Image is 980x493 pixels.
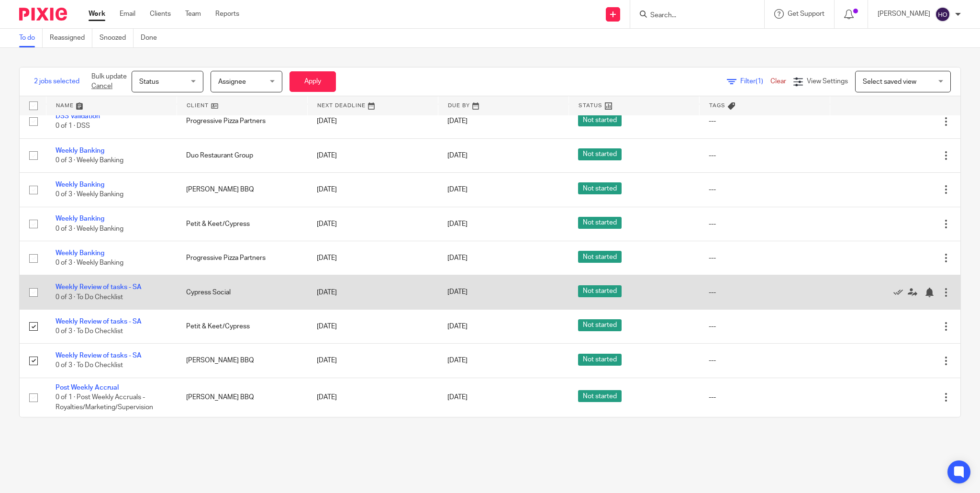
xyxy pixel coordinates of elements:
[709,392,820,402] div: ---
[447,221,468,227] span: [DATE]
[89,9,105,19] a: Work
[150,9,171,19] a: Clients
[307,275,438,309] td: [DATE]
[56,318,142,325] a: Weekly Review of tasks - SA
[788,11,824,17] span: Get Support
[447,323,468,330] span: [DATE]
[709,253,820,263] div: ---
[56,259,123,266] span: 0 of 3 · Weekly Banking
[447,394,468,401] span: [DATE]
[177,104,307,138] td: Progressive Pizza Partners
[578,285,622,297] span: Not started
[56,328,123,335] span: 0 of 3 · To Do Checklist
[19,29,43,47] a: To do
[447,255,468,261] span: [DATE]
[935,7,950,22] img: svg%3E
[447,118,468,124] span: [DATE]
[56,215,104,222] a: Weekly Banking
[740,78,770,85] span: Filter
[578,217,622,229] span: Not started
[307,173,438,207] td: [DATE]
[56,284,142,291] a: Weekly Review of tasks - SA
[893,287,908,297] a: Mark as done
[56,250,104,257] a: Weekly Banking
[709,116,820,126] div: ---
[177,275,307,309] td: Cypress Social
[578,251,622,263] span: Not started
[709,356,820,365] div: ---
[578,148,622,160] span: Not started
[709,288,820,297] div: ---
[91,72,127,91] p: Bulk update
[447,357,468,364] span: [DATE]
[56,384,119,391] a: Post Weekly Accrual
[177,378,307,417] td: [PERSON_NAME] BBQ
[709,219,820,229] div: ---
[709,103,725,108] span: Tags
[139,78,159,85] span: Status
[185,9,201,19] a: Team
[141,29,164,47] a: Done
[56,294,123,301] span: 0 of 3 · To Do Checklist
[307,309,438,343] td: [DATE]
[177,344,307,378] td: [PERSON_NAME] BBQ
[56,191,123,198] span: 0 of 3 · Weekly Banking
[177,173,307,207] td: [PERSON_NAME] BBQ
[177,138,307,172] td: Duo Restaurant Group
[177,207,307,241] td: Petit & Keet/Cypress
[807,78,848,85] span: View Settings
[709,151,820,160] div: ---
[56,225,123,232] span: 0 of 3 · Weekly Banking
[709,185,820,194] div: ---
[307,207,438,241] td: [DATE]
[447,186,468,193] span: [DATE]
[56,113,100,120] a: DSS Validation
[218,78,246,85] span: Assignee
[307,104,438,138] td: [DATE]
[307,241,438,275] td: [DATE]
[91,83,112,90] a: Cancel
[878,9,930,19] p: [PERSON_NAME]
[307,138,438,172] td: [DATE]
[290,71,336,92] button: Apply
[578,182,622,194] span: Not started
[19,8,67,21] img: Pixie
[215,9,239,19] a: Reports
[709,322,820,331] div: ---
[770,78,786,85] a: Clear
[447,289,468,296] span: [DATE]
[120,9,135,19] a: Email
[177,309,307,343] td: Petit & Keet/Cypress
[447,152,468,159] span: [DATE]
[56,394,153,411] span: 0 of 1 · Post Weekly Accruals - Royalties/Marketing/Supervision
[578,354,622,366] span: Not started
[56,123,90,130] span: 0 of 1 · DSS
[307,378,438,417] td: [DATE]
[756,78,763,85] span: (1)
[50,29,92,47] a: Reassigned
[56,352,142,359] a: Weekly Review of tasks - SA
[100,29,134,47] a: Snoozed
[56,181,104,188] a: Weekly Banking
[578,390,622,402] span: Not started
[578,114,622,126] span: Not started
[307,344,438,378] td: [DATE]
[649,11,735,20] input: Search
[34,77,79,86] span: 2 jobs selected
[56,362,123,369] span: 0 of 3 · To Do Checklist
[863,78,916,85] span: Select saved view
[578,319,622,331] span: Not started
[56,147,104,154] a: Weekly Banking
[177,241,307,275] td: Progressive Pizza Partners
[56,157,123,164] span: 0 of 3 · Weekly Banking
